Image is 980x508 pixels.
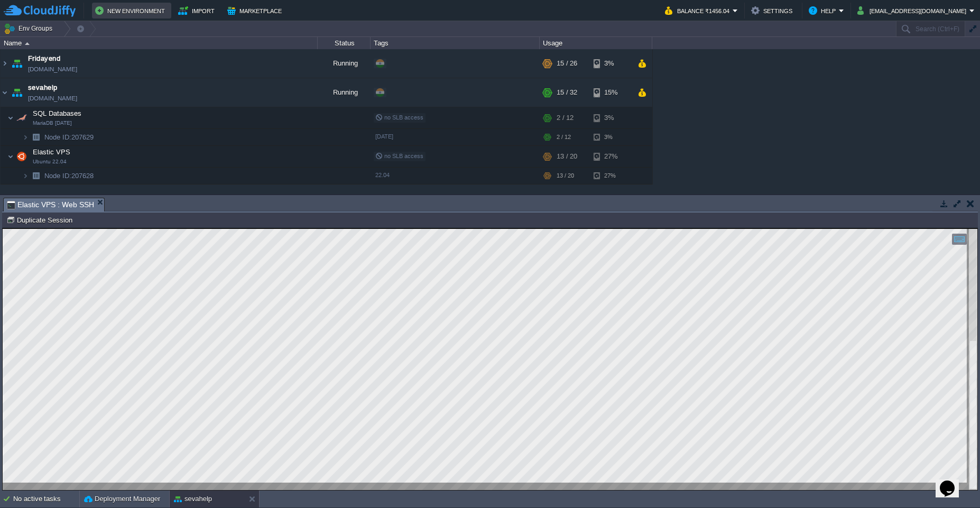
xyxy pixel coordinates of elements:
[809,4,839,17] button: Help
[375,153,423,159] span: no SLB access
[1,78,9,107] img: AMDAwAAAACH5BAEAAAAALAAAAAABAAEAAAICRAEAOw==
[29,129,43,145] img: AMDAwAAAACH5BAEAAAAALAAAAAABAAEAAAICRAEAOw==
[43,133,95,142] a: Node ID:207629
[43,133,95,142] span: 207629
[178,4,218,17] button: Import
[594,78,628,107] div: 15%
[557,129,571,145] div: 2 / 12
[375,172,390,178] span: 22.04
[557,78,577,107] div: 15 / 32
[44,172,71,180] span: Node ID:
[43,171,95,180] span: 207628
[32,109,83,118] span: SQL Databases
[371,37,539,49] div: Tags
[10,78,24,107] img: AMDAwAAAACH5BAEAAAAALAAAAAABAAEAAAICRAEAOw==
[540,37,652,49] div: Usage
[13,491,79,507] div: No active tasks
[318,37,370,49] div: Status
[594,146,628,167] div: 27%
[227,4,285,17] button: Marketplace
[28,53,60,64] a: Fridayend
[4,21,56,36] button: Env Groups
[10,49,24,78] img: AMDAwAAAACH5BAEAAAAALAAAAAABAAEAAAICRAEAOw==
[33,120,72,126] span: MariaDB [DATE]
[1,37,317,49] div: Name
[594,49,628,78] div: 3%
[751,4,796,17] button: Settings
[28,82,58,93] a: sevahelp
[174,494,212,504] button: sevahelp
[936,466,969,497] iframe: chat widget
[14,107,29,128] img: AMDAwAAAACH5BAEAAAAALAAAAAABAAEAAAICRAEAOw==
[29,168,43,184] img: AMDAwAAAACH5BAEAAAAALAAAAAABAAEAAAICRAEAOw==
[32,148,72,156] a: Elastic VPSUbuntu 22.04
[7,146,14,167] img: AMDAwAAAACH5BAEAAAAALAAAAAABAAEAAAICRAEAOw==
[318,49,371,78] div: Running
[32,109,83,117] a: SQL DatabasesMariaDB [DATE]
[1,49,9,78] img: AMDAwAAAACH5BAEAAAAALAAAAAABAAEAAAICRAEAOw==
[33,159,67,165] span: Ubuntu 22.04
[6,215,76,225] button: Duplicate Session
[22,129,29,145] img: AMDAwAAAACH5BAEAAAAALAAAAAABAAEAAAICRAEAOw==
[557,168,574,184] div: 13 / 20
[375,133,393,140] span: [DATE]
[594,129,628,145] div: 3%
[857,4,969,17] button: [EMAIL_ADDRESS][DOMAIN_NAME]
[557,146,577,167] div: 13 / 20
[557,107,574,128] div: 2 / 12
[28,64,77,75] span: [DOMAIN_NAME]
[594,107,628,128] div: 3%
[28,93,77,104] span: [DOMAIN_NAME]
[43,171,95,180] a: Node ID:207628
[14,146,29,167] img: AMDAwAAAACH5BAEAAAAALAAAAAABAAEAAAICRAEAOw==
[44,133,71,141] span: Node ID:
[665,4,733,17] button: Balance ₹1456.04
[25,42,30,45] img: AMDAwAAAACH5BAEAAAAALAAAAAABAAEAAAICRAEAOw==
[4,4,76,17] img: CloudJiffy
[375,114,423,121] span: no SLB access
[594,168,628,184] div: 27%
[7,198,94,211] span: Elastic VPS : Web SSH
[95,4,168,17] button: New Environment
[318,78,371,107] div: Running
[7,107,14,128] img: AMDAwAAAACH5BAEAAAAALAAAAAABAAEAAAICRAEAOw==
[84,494,160,504] button: Deployment Manager
[22,168,29,184] img: AMDAwAAAACH5BAEAAAAALAAAAAABAAEAAAICRAEAOw==
[557,49,577,78] div: 15 / 26
[32,147,72,156] span: Elastic VPS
